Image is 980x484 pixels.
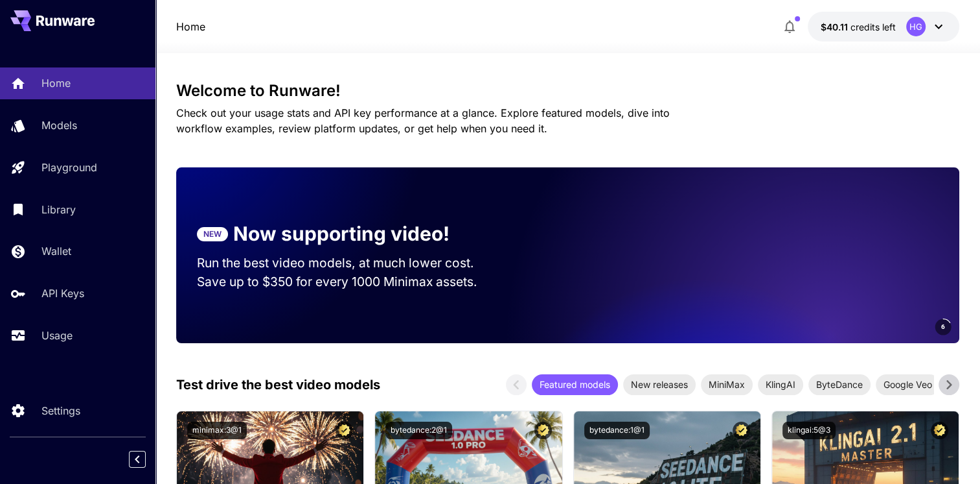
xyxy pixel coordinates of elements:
[203,228,222,240] p: NEW
[808,378,871,391] span: ByteDance
[176,82,959,100] h3: Welcome to Runware!
[532,378,618,391] span: Featured models
[534,422,552,439] button: Certified Model – Vetted for best performance and includes a commercial license.
[782,422,836,439] button: klingai:5@3
[139,448,155,471] div: Collapse sidebar
[821,20,896,34] div: $40.11191
[821,21,850,32] span: $40.11
[41,160,97,175] p: Playground
[701,378,753,391] span: MiniMax
[876,378,940,391] span: Google Veo
[584,422,650,439] button: bytedance:1@1
[176,19,205,34] a: Home
[197,272,499,291] p: Save up to $350 for every 1000 Minimax assets.
[176,106,670,135] span: Check out your usage stats and API key performance at a glance. Explore featured models, dive int...
[41,117,77,133] p: Models
[532,374,618,395] div: Featured models
[623,378,696,391] span: New releases
[906,17,926,36] div: HG
[41,202,76,217] p: Library
[41,75,71,91] p: Home
[701,374,753,395] div: MiniMax
[808,374,871,395] div: ByteDance
[41,285,84,301] p: API Keys
[336,422,353,439] button: Certified Model – Vetted for best performance and includes a commercial license.
[931,422,948,439] button: Certified Model – Vetted for best performance and includes a commercial license.
[41,328,73,343] p: Usage
[941,322,945,332] span: 6
[623,374,696,395] div: New releases
[808,12,959,42] button: $40.11191HG
[129,451,146,468] button: Collapse sidebar
[876,374,940,395] div: Google Veo
[733,422,750,439] button: Certified Model – Vetted for best performance and includes a commercial license.
[385,422,452,439] button: bytedance:2@1
[233,219,450,248] p: Now supporting video!
[850,21,896,32] span: credits left
[187,422,247,439] button: minimax:3@1
[176,19,205,34] nav: breadcrumb
[41,403,80,418] p: Settings
[758,374,803,395] div: KlingAI
[197,254,499,272] p: Run the best video models, at much lower cost.
[176,375,380,394] p: Test drive the best video models
[41,243,71,259] p: Wallet
[758,378,803,391] span: KlingAI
